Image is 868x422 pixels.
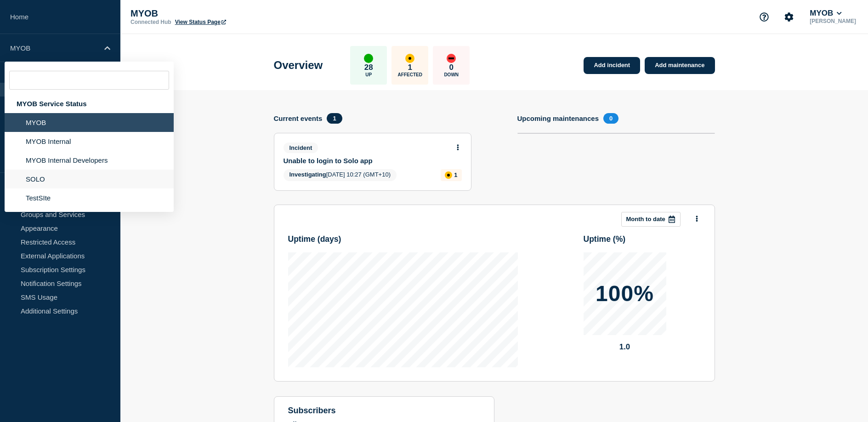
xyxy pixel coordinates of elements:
p: 1 [408,63,412,72]
p: 100% [596,283,654,305]
p: [PERSON_NAME] [808,18,858,24]
button: Support [755,7,774,27]
h3: Uptime ( % ) [584,234,626,244]
h3: Uptime ( days ) [288,234,341,244]
button: MYOB [808,9,844,18]
li: MYOB Internal Developers [5,151,174,170]
p: 1 [454,171,457,178]
a: Unable to login to Solo app [284,157,449,165]
div: affected [405,54,414,63]
p: 28 [364,63,373,72]
span: Investigating [289,171,326,178]
span: 0 [603,113,618,124]
h4: subscribers [288,406,480,416]
span: 1 [327,113,342,124]
p: Connected Hub [130,19,171,25]
p: 1.0 [584,342,666,352]
li: SOLO [5,170,174,188]
p: Down [444,72,459,77]
h4: Upcoming maintenances [517,114,599,122]
p: Affected [398,72,422,77]
li: MYOB [5,113,174,132]
p: MYOB [130,8,314,19]
h4: Current events [274,114,323,122]
div: MYOB Service Status [5,94,174,113]
div: affected [445,171,452,179]
button: Account settings [779,7,799,27]
li: MYOB Internal [5,132,174,151]
div: up [364,54,373,63]
div: down [447,54,456,63]
p: MYOB [10,44,98,52]
p: Month to date [626,216,665,222]
li: TestSIte [5,188,174,207]
span: [DATE] 10:27 (GMT+10) [284,169,397,181]
a: View Status Page [175,19,226,25]
p: Up [365,72,372,77]
a: Add incident [584,57,640,74]
button: Month to date [621,212,681,227]
span: Incident [284,143,318,153]
p: 0 [449,63,454,72]
a: Add maintenance [645,57,715,74]
h1: Overview [274,59,323,72]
